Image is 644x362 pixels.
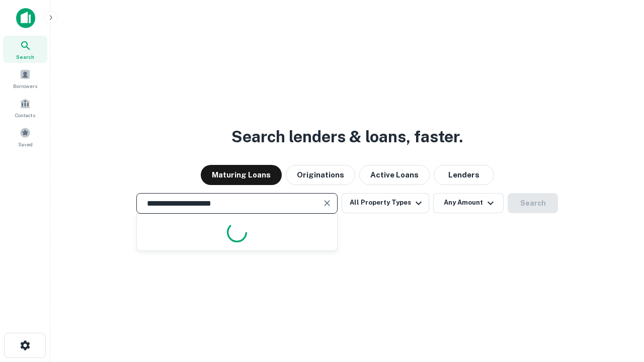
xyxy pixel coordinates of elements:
[18,140,33,148] span: Saved
[16,8,35,28] img: capitalize-icon.png
[201,165,282,185] button: Maturing Loans
[3,123,47,150] a: Saved
[433,193,504,213] button: Any Amount
[434,165,494,185] button: Lenders
[3,94,47,121] a: Contacts
[320,196,334,210] button: Clear
[359,165,430,185] button: Active Loans
[342,193,429,213] button: All Property Types
[286,165,355,185] button: Originations
[231,125,463,149] h3: Search lenders & loans, faster.
[15,111,35,119] span: Contacts
[594,282,644,330] iframe: Chat Widget
[16,53,34,61] span: Search
[3,65,47,92] a: Borrowers
[13,82,37,90] span: Borrowers
[3,36,47,63] a: Search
